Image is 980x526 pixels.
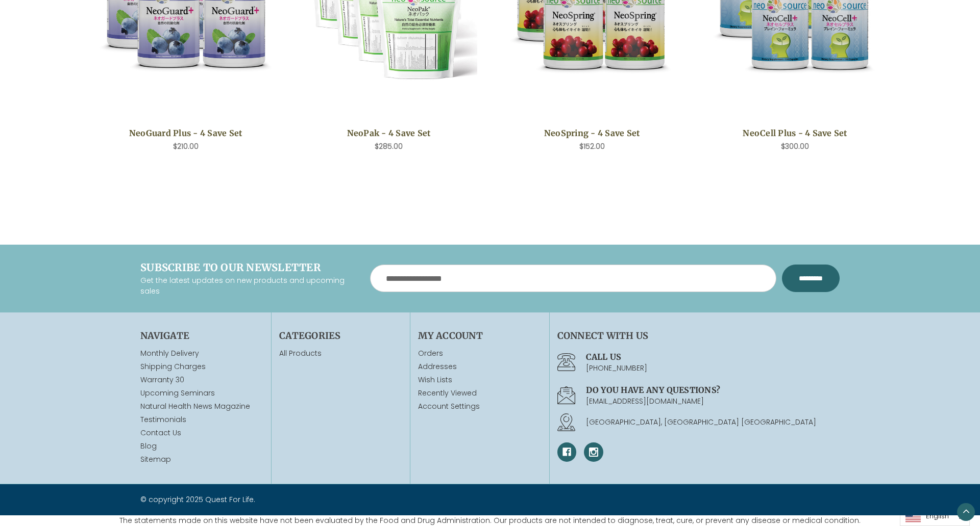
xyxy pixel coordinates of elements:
h4: Navigate [140,329,263,343]
h4: Do you have any questions? [586,384,840,396]
a: NeoPak - 4 Save Set [306,127,472,139]
a: NeoGuard Plus - 4 Save Set [103,127,268,139]
a: Monthly Delivery [140,348,199,358]
a: Orders [418,348,541,359]
h4: Connect With Us [557,329,840,343]
a: [EMAIL_ADDRESS][DOMAIN_NAME] [586,396,704,406]
a: Upcoming Seminars [140,388,215,398]
h4: Call us [586,351,840,363]
a: Recently Viewed [418,388,541,399]
a: [PHONE_NUMBER] [586,363,647,373]
a: Shipping Charges [140,361,206,372]
h4: Categories [279,329,402,343]
span: $152.00 [579,141,605,151]
h4: My Account [418,329,541,343]
a: Testimonials [140,414,186,425]
span: $300.00 [781,141,809,151]
a: Account Settings [418,401,541,412]
a: Blog [140,441,157,451]
a: Warranty 30 [140,375,184,385]
a: Natural Health News Magazine [140,401,250,411]
h4: Subscribe to our newsletter [140,260,355,275]
a: Wish Lists [418,375,541,385]
p: [GEOGRAPHIC_DATA], [GEOGRAPHIC_DATA] [GEOGRAPHIC_DATA] [586,417,840,428]
p: © copyright 2025 Quest For Life. [140,494,482,505]
p: The statements made on this website have not been evaluated by the Food and Drug Administration. ... [119,515,861,526]
a: Addresses [418,361,541,372]
span: $210.00 [173,141,199,151]
p: Get the latest updates on new products and upcoming sales [140,275,355,297]
a: NeoCell Plus - 4 Save Set [712,127,878,139]
a: Sitemap [140,454,171,464]
span: $285.00 [375,141,403,151]
a: Contact Us [140,428,181,438]
a: All Products [279,348,322,358]
a: NeoSpring - 4 Save Set [509,127,675,139]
